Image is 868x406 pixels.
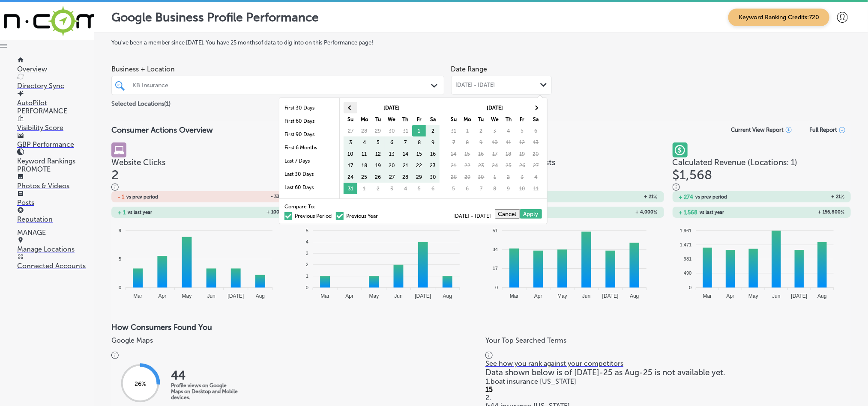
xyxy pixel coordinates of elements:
h2: + 4,000 [575,209,657,215]
td: 8 [461,136,474,148]
th: Su [447,113,461,125]
tspan: [DATE] [791,293,807,299]
span: vs prev period [696,195,727,199]
tspan: 5 [119,256,121,261]
td: 10 [515,183,529,194]
p: Connected Accounts [17,262,94,270]
td: 10 [488,136,502,148]
td: 4 [357,136,371,148]
tspan: 9 [119,228,121,233]
li: Last 30 Days [279,168,339,181]
td: 5 [515,125,529,136]
tspan: Jun [582,293,590,299]
td: 12 [371,148,385,160]
p: Manage Locations [17,245,94,253]
td: 14 [447,148,461,160]
td: 15 [461,148,474,160]
td: 28 [398,171,412,183]
tspan: Aug [256,293,265,299]
button: Cancel [495,209,520,219]
td: 17 [488,148,502,160]
p: 2 . [485,394,851,402]
th: We [488,113,502,125]
h2: + 156,800 [762,209,844,215]
td: 4 [529,171,543,183]
h2: + 21 [762,194,844,200]
td: 20 [385,160,398,171]
td: 2 [474,125,488,136]
th: [DATE] [461,102,529,113]
td: 5 [447,183,461,194]
td: 26 [515,160,529,171]
span: Business + Location [111,65,444,73]
tspan: [DATE] [415,293,431,299]
h2: 44 [171,368,239,382]
td: 10 [344,148,357,160]
td: 1 [488,171,502,183]
td: 16 [426,148,440,160]
td: 4 [398,183,412,194]
th: Sa [529,113,543,125]
td: 7 [447,136,461,148]
tspan: Apr [158,293,166,299]
label: Date Range [451,65,488,73]
td: 28 [357,125,371,136]
td: 2 [371,183,385,194]
h3: Calculated Revenue (Locations: 1) [673,157,851,167]
li: First 30 Days [279,101,339,115]
td: 14 [398,148,412,160]
span: % [841,209,844,215]
td: 19 [515,148,529,160]
p: Posts [17,199,94,207]
td: 13 [385,148,398,160]
tspan: 34 [493,247,498,252]
th: Sa [426,113,440,125]
h3: Your Top Searched Terms [485,336,847,344]
tspan: 1,471 [679,242,691,247]
p: Photos & Videos [17,182,94,190]
p: Profile views on Google Maps on Desktop and Mobile devices. [171,382,239,400]
tspan: 0 [689,285,691,290]
span: Keyword Ranking Credits: 720 [728,9,829,26]
li: First 60 Days [279,115,339,128]
tspan: Mar [320,293,329,299]
td: 5 [371,136,385,148]
td: 25 [502,160,515,171]
h2: + 100 [201,209,283,215]
p: Keyword Rankings [17,157,94,165]
span: Compare To: [284,204,315,209]
th: Tu [371,113,385,125]
h2: - 33 [201,194,283,200]
tspan: 0 [495,285,498,290]
p: See how you rank against your competitors [485,359,851,367]
td: 12 [515,136,529,148]
tspan: 0 [305,285,308,290]
td: 24 [344,171,357,183]
td: 6 [385,136,398,148]
a: Reputation [17,207,94,223]
th: Th [502,113,515,125]
th: Fr [412,113,426,125]
span: Full Report [809,127,837,133]
span: [DATE] - [DATE] [454,213,495,219]
a: Keyword Rankings [17,149,94,165]
td: 3 [488,125,502,136]
h2: + 21 [575,194,657,200]
td: 15 [412,148,426,160]
tspan: Aug [817,293,826,299]
tspan: 51 [493,228,498,233]
td: 23 [474,160,488,171]
td: 29 [412,171,426,183]
p: Reputation [17,215,94,223]
td: 7 [398,136,412,148]
tspan: 4 [305,239,308,244]
p: Visibility Score [17,124,94,132]
tspan: 17 [493,266,498,271]
p: PROMOTE [17,165,94,173]
tspan: Apr [534,293,542,299]
td: 8 [488,183,502,194]
td: 13 [529,136,543,148]
tspan: May [369,293,379,299]
tspan: 1,961 [679,228,691,233]
tspan: May [557,293,567,299]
